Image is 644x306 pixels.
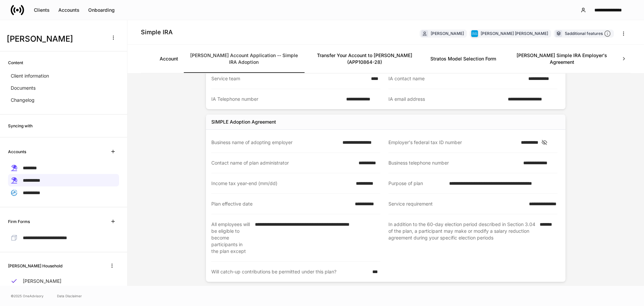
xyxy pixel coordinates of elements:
[211,180,352,187] div: Income tax year-end (mm/dd)
[304,45,425,73] a: Transfer Your Account to [PERSON_NAME] (APP10864-28)
[388,160,519,166] div: Business telephone number
[30,5,54,15] button: Clients
[141,28,173,36] h4: Simple IRA
[211,119,276,125] div: SIMPLE Adoption Agreement
[84,5,119,15] button: Onboarding
[8,70,119,82] a: Client information
[54,5,84,15] button: Accounts
[57,293,82,299] a: Data Disclaimer
[8,275,119,287] a: [PERSON_NAME]
[8,148,26,155] h6: Accounts
[8,59,23,66] h6: Content
[7,34,104,44] h3: [PERSON_NAME]
[388,75,524,82] div: IA contact name
[11,293,44,299] span: © 2025 OneAdvisory
[211,75,367,82] div: Service team
[471,30,478,37] img: charles-schwab-BFYFdbvS.png
[8,218,30,225] h6: Firm Forms
[11,73,49,79] p: Client information
[154,45,183,73] a: Account
[11,85,36,91] p: Documents
[211,139,338,146] div: Business name of adopting employer
[211,160,355,166] div: Contact name of plan administrator
[34,8,50,12] div: Clients
[425,45,501,73] a: Stratos Model Selection Form
[388,221,536,255] div: In addition to the 60-day election period described in Section 3.04 of the plan, a participant ma...
[388,201,525,207] div: Service requirement
[431,30,464,37] div: [PERSON_NAME]
[8,82,119,94] a: Documents
[211,221,251,255] div: All employees will be eligible to become participants in the plan except
[11,97,35,103] p: Changelog
[58,8,79,12] div: Accounts
[388,139,517,146] div: Employer's federal tax ID number
[211,268,368,275] div: Will catch-up contributions be permitted under this plan?
[388,96,504,102] div: IA email address
[8,263,62,269] h6: [PERSON_NAME] Household
[88,8,115,12] div: Onboarding
[211,96,342,102] div: IA Telephone number
[8,94,119,106] a: Changelog
[388,180,445,187] div: Purpose of plan
[8,123,33,129] h6: Syncing with
[565,30,611,37] div: 5 additional features
[183,45,304,73] a: [PERSON_NAME] Account Application -- Simple IRA Adoption
[23,278,61,285] p: [PERSON_NAME]
[211,201,351,207] div: Plan effective date
[501,45,622,73] a: [PERSON_NAME] Simple IRA Employer's Agreement
[481,30,548,37] div: [PERSON_NAME] [PERSON_NAME]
